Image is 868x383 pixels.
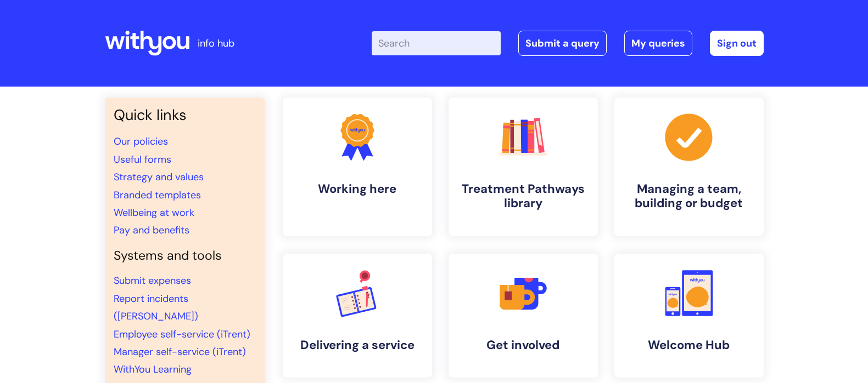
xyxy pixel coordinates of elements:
h4: Managing a team, building or budget [623,182,755,211]
h3: Quick links [114,106,256,124]
a: Managing a team, building or budget [614,98,764,236]
div: | - [372,31,764,56]
h4: Working here [292,182,423,196]
a: Sign out [710,31,764,56]
h4: Systems and tools [114,248,256,264]
a: Manager self-service (iTrent) [114,345,246,358]
h4: Delivering a service [292,338,423,352]
a: My queries [624,31,692,56]
a: Branded templates [114,188,201,202]
a: Delivering a service [283,254,432,378]
a: Employee self-service (iTrent) [114,328,250,341]
h4: Get involved [457,338,589,352]
h4: Welcome Hub [623,338,755,352]
a: WithYou Learning [114,363,192,376]
a: Our policies [114,135,168,148]
a: Submit expenses [114,274,191,287]
input: Search [372,31,501,55]
a: Strategy and values [114,170,204,184]
a: Get involved [449,254,598,378]
a: Pay and benefits [114,224,189,237]
a: Wellbeing at work [114,206,194,219]
a: Submit a query [518,31,607,56]
a: Report incidents ([PERSON_NAME]) [114,292,198,323]
a: Working here [283,98,432,236]
a: Welcome Hub [614,254,764,378]
a: Treatment Pathways library [449,98,598,236]
a: Useful forms [114,153,171,166]
h4: Treatment Pathways library [457,182,589,211]
p: info hub [198,35,234,52]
